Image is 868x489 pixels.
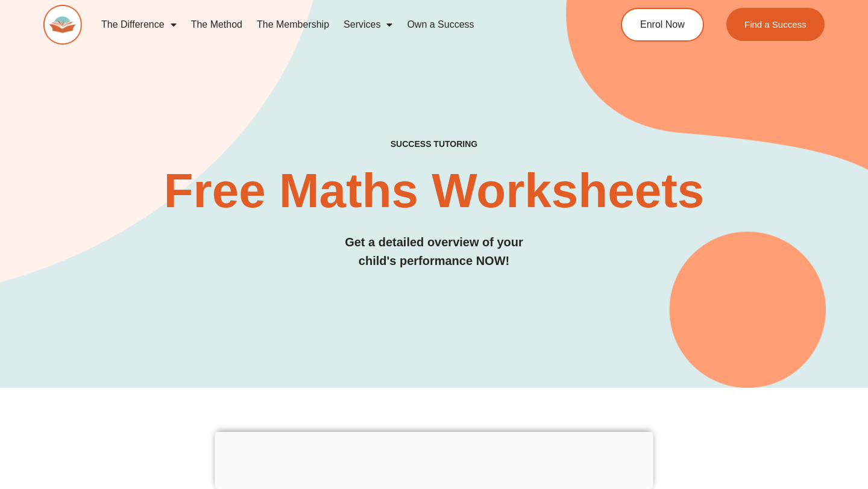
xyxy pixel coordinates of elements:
a: The Method [184,11,250,39]
a: Services [336,11,400,39]
a: Own a Success [400,11,481,39]
a: The Difference [94,11,184,39]
h3: Get a detailed overview of your child's performance NOW! [43,233,825,270]
a: The Membership [250,11,336,39]
h2: Free Maths Worksheets​ [43,167,825,215]
span: Find a Success [744,20,807,29]
h4: SUCCESS TUTORING​ [43,139,825,149]
span: Enrol Now [640,20,685,30]
nav: Menu [94,11,576,39]
iframe: Advertisement [215,432,653,486]
a: Find a Success [726,8,825,41]
a: Enrol Now [621,8,704,42]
